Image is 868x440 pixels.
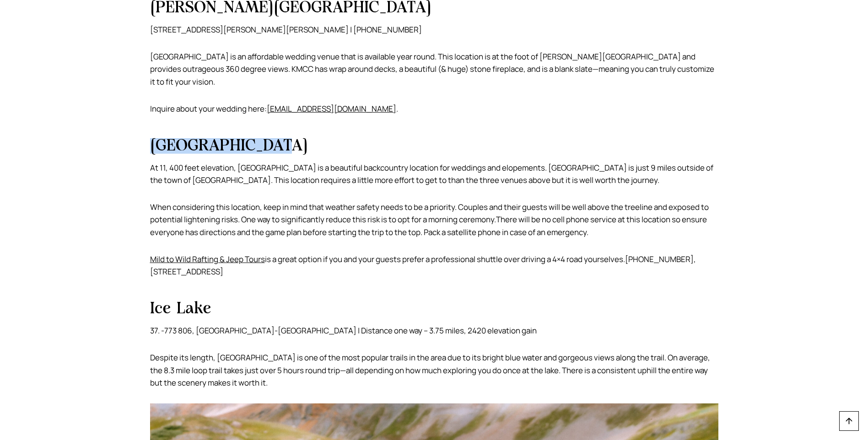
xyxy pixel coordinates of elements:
[150,324,718,337] p: 37. -773 806, [GEOGRAPHIC_DATA]-[GEOGRAPHIC_DATA] | Distance one way – 3.75 miles, 2420 elevation...
[150,254,265,264] a: Mild to Wild Rafting & Jeep Tours
[150,351,718,389] p: Despite its length, [GEOGRAPHIC_DATA] is one of the most popular trails in the area due to its br...
[150,50,718,88] p: [GEOGRAPHIC_DATA] is an affordable wedding venue that is available year round. This location is a...
[150,23,718,36] p: [STREET_ADDRESS][PERSON_NAME][PERSON_NAME] | [PHONE_NUMBER]
[150,253,718,278] p: is a great option if you and your guests prefer a professional shuttle over driving a 4×4 road yo...
[267,103,396,114] a: [EMAIL_ADDRESS][DOMAIN_NAME]
[839,411,859,431] a: Scroll to top
[150,138,718,154] h2: [GEOGRAPHIC_DATA]
[150,102,718,115] p: Inquire about your wedding here: .
[150,201,718,238] p: When considering this location, keep in mind that weather safety needs to be a priority. Couples ...
[150,301,718,317] h2: Ice Lake
[150,161,718,186] p: At 11, 400 feet elevation, [GEOGRAPHIC_DATA] is a beautiful backcountry location for weddings and...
